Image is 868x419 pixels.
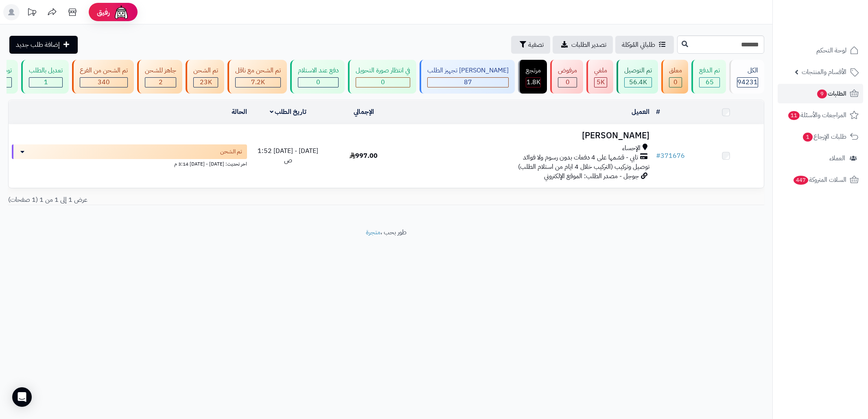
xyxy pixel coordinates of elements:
div: جاهز للشحن [145,66,176,75]
div: 87 [428,78,508,87]
a: الحالة [232,107,247,117]
span: 1 [44,77,48,87]
div: 56444 [625,78,652,87]
span: طلباتي المُوكلة [622,40,655,50]
a: الكل94231 [728,60,766,94]
span: 9 [817,89,827,98]
div: تم الشحن مع ناقل [235,66,281,75]
span: 1.8K [527,77,540,87]
a: تم الشحن مع ناقل 7.2K [226,60,289,94]
div: تعديل بالطلب [29,66,63,75]
a: السلات المتروكة447 [778,170,863,190]
a: معلق 0 [660,60,690,94]
span: 0 [316,77,320,87]
a: في انتظار صورة التحويل 0 [346,60,418,94]
span: توصيل وتركيب (التركيب خلال 4 ايام من استلام الطلب) [518,162,649,172]
div: الكل [737,66,758,75]
span: تصفية [528,40,544,50]
div: مرفوض [558,66,577,75]
span: إضافة طلب جديد [16,40,60,50]
span: جوجل - مصدر الطلب: الموقع الإلكتروني [544,171,639,181]
span: الطلبات [816,88,846,99]
span: 1 [803,133,813,142]
a: # [656,107,660,117]
div: عرض 1 إلى 1 من 1 (1 صفحات) [2,195,386,205]
span: السلات المتروكة [793,174,846,185]
div: دفع عند الاستلام [298,66,339,75]
div: [PERSON_NAME] تجهيز الطلب [427,66,509,75]
div: 0 [356,78,410,87]
h3: [PERSON_NAME] [404,131,649,140]
span: # [656,151,660,161]
span: رفيق [97,7,110,17]
div: ملغي [594,66,607,75]
span: 5K [597,77,605,87]
a: مرتجع 1.8K [516,60,549,94]
a: [PERSON_NAME] تجهيز الطلب 87 [418,60,516,94]
span: تم الشحن [220,148,242,156]
div: 0 [669,78,682,87]
div: معلق [669,66,682,75]
a: تحديثات المنصة [22,4,42,22]
span: 340 [98,77,110,87]
a: تم الشحن 23K [184,60,226,94]
a: تم التوصيل 56.4K [615,60,660,94]
a: إضافة طلب جديد [9,36,78,54]
div: تم الشحن من الفرع [80,66,128,75]
span: العملاء [829,153,845,164]
span: 0 [381,77,385,87]
span: 65 [706,77,714,87]
a: طلبات الإرجاع1 [778,127,863,146]
a: دفع عند الاستلام 0 [289,60,346,94]
a: تصدير الطلبات [553,36,613,54]
span: طلبات الإرجاع [802,131,846,142]
a: تم الدفع 65 [690,60,728,94]
span: 7.2K [251,77,265,87]
span: [DATE] - [DATE] 1:52 ص [258,146,318,165]
a: ملغي 5K [585,60,615,94]
div: 22955 [194,78,218,87]
div: تم الدفع [699,66,720,75]
a: مرفوض 0 [549,60,585,94]
span: 997.00 [350,151,378,161]
div: 1 [29,78,62,87]
span: 447 [794,176,808,185]
div: تم التوصيل [624,66,652,75]
div: 4954 [595,78,607,87]
span: 2 [159,77,163,87]
span: 0 [673,77,678,87]
a: الإجمالي [354,107,374,117]
div: 2 [145,78,176,87]
span: تصدير الطلبات [571,40,606,50]
img: logo-2.png [813,23,860,40]
span: 23K [200,77,212,87]
div: اخر تحديث: [DATE] - [DATE] 3:14 م [12,159,247,168]
div: مرتجع [526,66,541,75]
span: لوحة التحكم [816,45,846,56]
a: جاهز للشحن 2 [136,60,184,94]
span: 0 [566,77,570,87]
div: 65 [700,78,719,87]
div: 7223 [236,78,280,87]
a: العميل [632,107,649,117]
button: تصفية [511,36,550,54]
a: متجرة [366,227,380,237]
span: المراجعات والأسئلة [787,109,846,121]
span: 87 [464,77,472,87]
div: 0 [298,78,338,87]
span: 94231 [737,77,758,87]
div: 340 [80,78,127,87]
span: 11 [788,111,800,120]
div: 0 [558,78,577,87]
div: في انتظار صورة التحويل [356,66,410,75]
a: تاريخ الطلب [270,107,307,117]
a: #371676 [656,151,685,161]
span: الأقسام والمنتجات [802,66,846,78]
div: 1804 [526,78,540,87]
img: ai-face.png [113,4,129,20]
a: المراجعات والأسئلة11 [778,105,863,125]
a: طلباتي المُوكلة [615,36,674,54]
a: تعديل بالطلب 1 [20,60,70,94]
div: تم الشحن [193,66,218,75]
span: الإحساء [622,144,641,153]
